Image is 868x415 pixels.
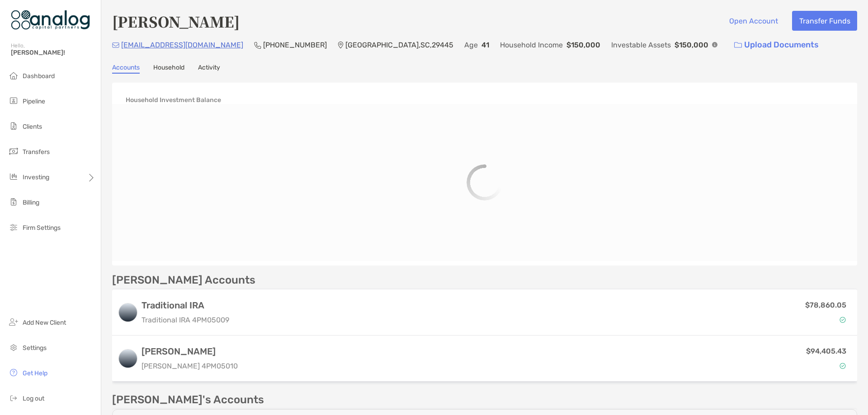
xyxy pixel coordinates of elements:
[345,39,453,51] p: [GEOGRAPHIC_DATA] , SC , 29445
[23,344,47,352] span: Settings
[712,42,717,47] img: Info Icon
[8,367,19,378] img: get-help icon
[23,369,47,377] span: Get Help
[500,39,563,51] p: Household Income
[254,42,261,49] img: Phone Icon
[142,314,229,326] p: Traditional IRA 4PM05009
[142,360,238,372] p: [PERSON_NAME] 4PM05010
[481,39,489,51] p: 41
[263,39,327,51] p: [PHONE_NUMBER]
[153,64,184,74] a: Household
[198,64,220,74] a: Activity
[8,70,19,81] img: dashboard icon
[8,121,19,131] img: clients icon
[112,275,255,286] p: [PERSON_NAME] Accounts
[112,42,119,48] img: Email Icon
[23,395,44,402] span: Log out
[728,35,825,55] a: Upload Documents
[675,39,708,51] p: $150,000
[112,11,240,32] h4: [PERSON_NAME]
[792,11,857,31] button: Transfer Funds
[8,317,19,327] img: add_new_client icon
[806,345,846,357] p: $94,405.43
[840,363,846,369] img: Account Status icon
[119,350,137,368] img: logo account
[11,49,95,56] span: [PERSON_NAME]!
[23,72,55,80] span: Dashboard
[23,123,42,131] span: Clients
[8,146,19,157] img: transfers icon
[112,64,140,74] a: Accounts
[142,300,229,311] h3: Traditional IRA
[464,39,478,51] p: Age
[23,148,50,156] span: Transfers
[338,42,344,49] img: Location Icon
[23,319,66,326] span: Add New Client
[8,171,19,182] img: investing icon
[23,199,39,206] span: Billing
[8,392,19,403] img: logout icon
[734,42,742,48] img: button icon
[112,394,264,406] p: [PERSON_NAME]'s Accounts
[8,342,19,353] img: settings icon
[23,173,49,181] span: Investing
[8,196,19,207] img: billing icon
[23,98,45,105] span: Pipeline
[126,96,221,104] h4: Household Investment Balance
[8,95,19,106] img: pipeline icon
[8,222,19,233] img: firm-settings icon
[805,299,846,311] p: $78,860.05
[121,39,243,51] p: [EMAIL_ADDRESS][DOMAIN_NAME]
[119,303,137,322] img: logo account
[722,11,785,31] button: Open Account
[11,4,90,36] img: Zoe Logo
[23,224,61,232] span: Firm Settings
[142,346,238,357] h3: [PERSON_NAME]
[611,39,671,51] p: Investable Assets
[566,39,600,51] p: $150,000
[840,317,846,323] img: Account Status icon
